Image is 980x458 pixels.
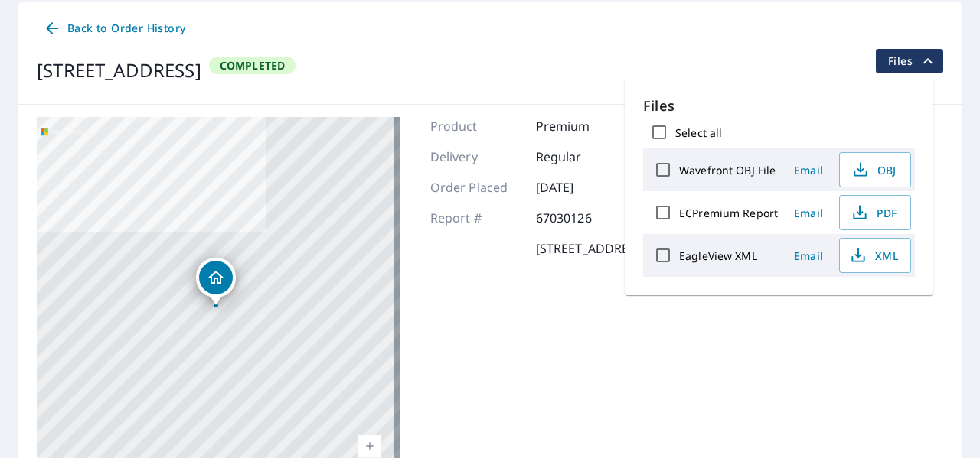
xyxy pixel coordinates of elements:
[784,158,833,182] button: Email
[679,248,757,263] label: EagleView XML
[430,209,522,227] p: Report #
[536,209,628,227] p: 67030126
[849,161,898,179] span: OBJ
[430,178,522,197] p: Order Placed
[839,152,911,187] button: OBJ
[888,52,937,70] span: Files
[536,239,647,258] p: [STREET_ADDRESS]
[536,148,628,166] p: Regular
[430,148,522,166] p: Delivery
[43,19,185,38] span: Back to Order History
[679,163,776,177] label: Wavefront OBJ File
[839,238,911,273] button: XML
[211,58,295,73] span: Completed
[536,178,628,197] p: [DATE]
[679,206,778,220] label: ECPremium Report
[875,49,943,73] button: filesDropdownBtn-67030126
[358,435,381,458] a: Current Level 17, Zoom In
[790,248,827,263] span: Email
[536,117,628,135] p: Premium
[790,163,827,177] span: Email
[37,57,201,84] div: [STREET_ADDRESS]
[196,258,236,305] div: Dropped pin, building 1, Residential property, 17761 Sycamore Stand Choctaw, OK 73020
[790,206,827,220] span: Email
[675,125,722,140] label: Select all
[430,117,522,135] p: Product
[643,96,915,116] p: Files
[849,203,898,222] span: PDF
[37,15,191,43] a: Back to Order History
[784,201,833,225] button: Email
[849,246,898,265] span: XML
[839,195,911,230] button: PDF
[784,244,833,268] button: Email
